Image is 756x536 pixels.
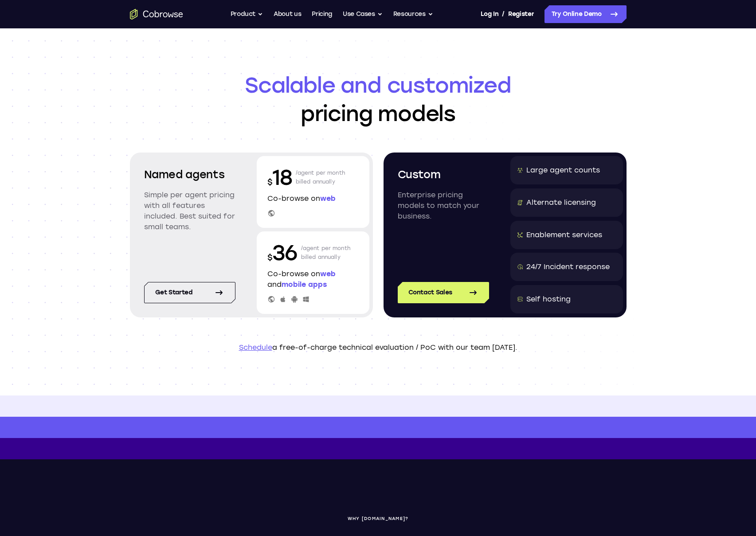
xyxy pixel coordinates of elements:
[231,5,263,23] button: Product
[267,177,273,187] span: $
[343,5,383,23] button: Use Cases
[130,71,627,128] h1: pricing models
[544,5,627,23] a: Try Online Demo
[398,190,489,222] p: Enterprise pricing models to match your business.
[267,269,359,290] p: Co-browse on and
[267,193,359,204] p: Co-browse on
[398,282,489,303] a: Contact Sales
[144,190,235,232] p: Simple per agent pricing with all features included. Best suited for small teams.
[130,516,627,521] p: WHY [DOMAIN_NAME]?
[144,282,235,303] a: Get started
[301,239,351,267] p: /agent per month billed annually
[526,165,600,176] div: Large agent counts
[526,197,596,208] div: Alternate licensing
[393,5,433,23] button: Resources
[144,167,235,183] h2: Named agents
[296,163,345,192] p: /agent per month billed annually
[320,194,336,203] span: web
[320,270,336,278] span: web
[274,5,301,23] a: About us
[282,280,327,289] span: mobile apps
[502,9,505,20] span: /
[526,262,610,272] div: 24/7 Incident response
[267,253,273,262] span: $
[508,5,534,23] a: Register
[398,167,489,183] h2: Custom
[267,239,298,267] p: 36
[526,294,571,305] div: Self hosting
[267,163,292,192] p: 18
[312,5,332,23] a: Pricing
[239,343,272,352] a: Schedule
[526,230,602,240] div: Enablement services
[130,71,627,99] span: Scalable and customized
[130,9,183,20] a: Go to the home page
[130,342,627,353] p: a free-of-charge technical evaluation / PoC with our team [DATE].
[481,5,498,23] a: Log In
